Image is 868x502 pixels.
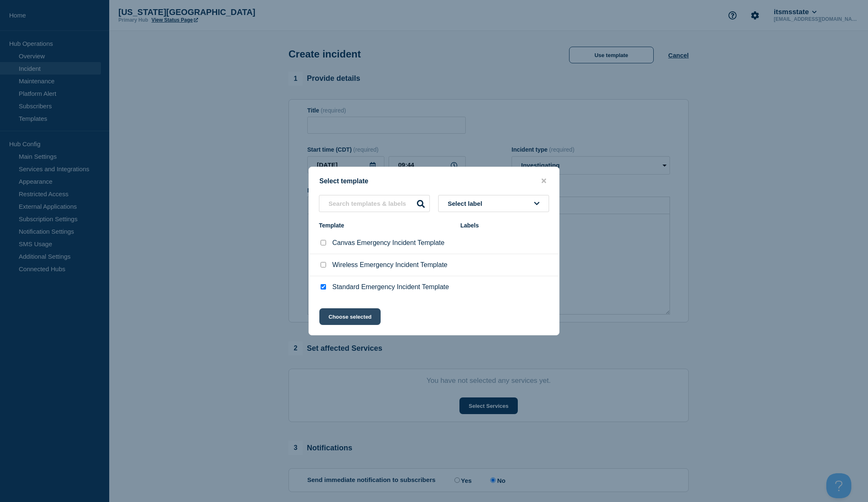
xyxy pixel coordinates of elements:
p: Canvas Emergency Incident Template [332,239,444,247]
input: Wireless Emergency Incident Template checkbox [321,262,326,267]
input: Standard Emergency Incident Template checkbox [321,284,326,290]
button: Choose selected [319,308,381,325]
div: Template [319,222,452,229]
p: Wireless Emergency Incident Template [332,261,447,269]
input: Canvas Emergency Incident Template checkbox [321,240,326,245]
div: Labels [460,222,549,229]
button: Select label [438,195,549,212]
input: Search templates & labels [319,195,430,212]
span: Select label [448,200,486,207]
div: Select template [309,177,559,185]
p: Standard Emergency Incident Template [332,283,449,291]
button: close button [539,177,549,185]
